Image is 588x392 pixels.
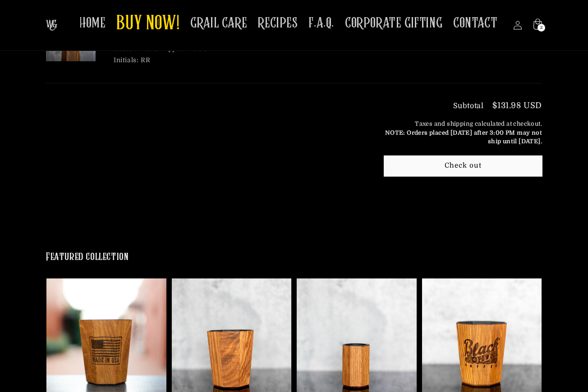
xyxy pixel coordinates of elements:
[385,129,542,145] b: NOTE: Orders placed [DATE] after 3:00 PM may not ship until [DATE].
[46,20,57,31] img: The Whiskey Grail
[384,156,542,176] button: Check out
[384,191,542,215] iframe: PayPal-paypal
[258,14,298,32] span: RECIPES
[253,9,303,37] a: RECIPES
[46,251,129,264] h2: Featured collection
[345,14,442,32] span: CORPORATE GIFTING
[114,56,138,64] dt: Initials:
[384,119,542,146] small: Taxes and shipping calculated at checkout.
[74,9,111,37] a: HOME
[303,9,340,37] a: F.A.Q.
[540,24,543,32] span: 2
[448,9,503,37] a: CONTACT
[190,14,247,32] span: GRAIL CARE
[492,101,542,109] p: $131.98 USD
[116,12,179,36] span: BUY NOW!
[185,9,253,37] a: GRAIL CARE
[308,14,334,32] span: F.A.Q.
[453,102,484,109] h3: Subtotal
[141,56,150,64] dd: RR
[340,9,448,37] a: CORPORATE GIFTING
[453,14,497,32] span: CONTACT
[79,14,106,32] span: HOME
[111,6,185,42] a: BUY NOW!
